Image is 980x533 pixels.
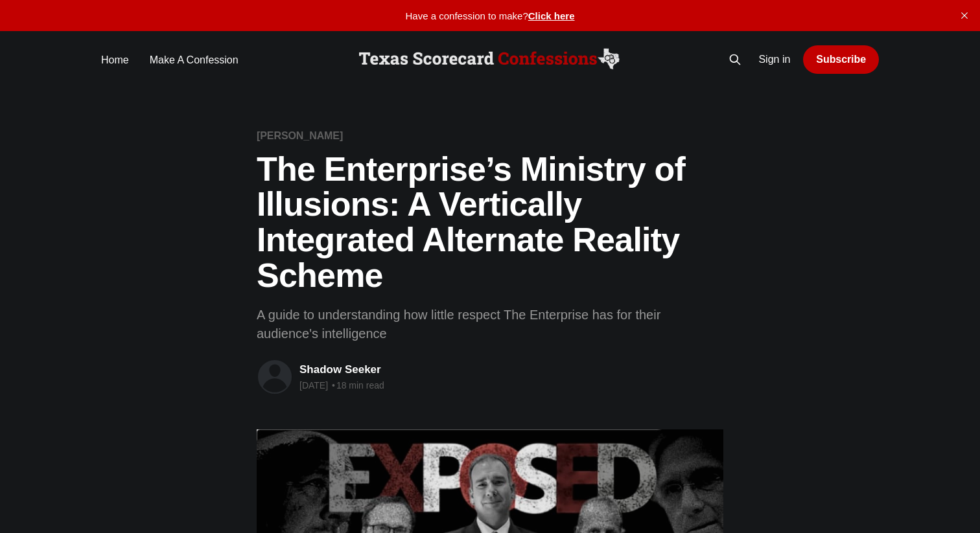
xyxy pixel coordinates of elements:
a: Click here [528,10,575,21]
span: • [332,380,335,391]
img: Scorecard Confessions [356,47,624,73]
a: [PERSON_NAME] [257,130,343,141]
span: Have a confession to make? [406,10,528,21]
time: [DATE] [299,380,328,391]
a: Make A Confession [150,51,239,69]
button: Search this site [725,49,745,70]
a: Subscribe [803,45,879,74]
h1: The Enterprise’s Ministry of Illusions: A Vertically Integrated Alternate Reality Scheme [257,152,723,293]
a: Read more of Shadow Seeker [257,359,293,395]
a: Shadow Seeker [299,363,381,376]
a: Sign in [758,53,790,67]
span: 18 min read [331,380,384,391]
p: A guide to understanding how little respect The Enterprise has for their audience's intelligence [257,306,723,343]
a: Home [101,51,129,69]
button: close [954,5,975,26]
